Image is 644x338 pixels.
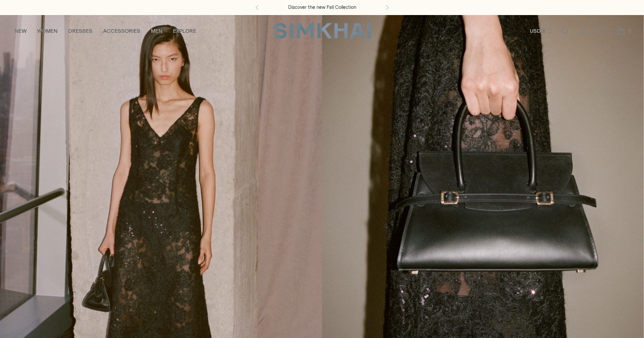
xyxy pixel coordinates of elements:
a: MEN [151,21,162,41]
a: Wishlist [594,22,611,40]
a: Open cart modal [612,22,630,40]
a: SIMKHAI [274,22,371,39]
a: NEW [15,21,27,41]
a: Discover the new Fall Collection [288,4,356,11]
a: Open search modal [556,22,574,40]
a: ACCESSORIES [103,21,140,41]
button: USD $ [530,21,553,41]
a: Go to the account page [575,22,593,40]
a: EXPLORE [173,21,196,41]
a: DRESSES [68,21,93,41]
a: WOMEN [37,21,58,41]
span: 3 [625,27,633,35]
